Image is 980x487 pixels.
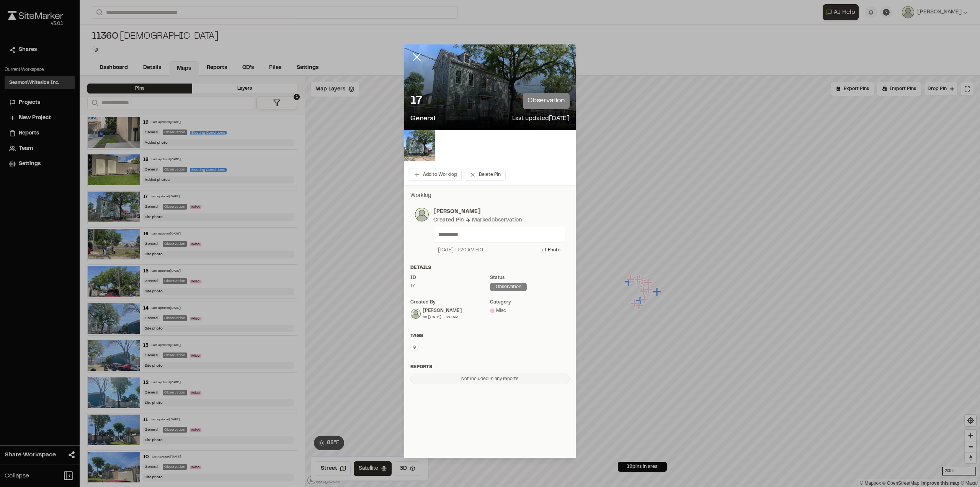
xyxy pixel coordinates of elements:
[410,364,570,371] div: Reports
[490,299,570,306] div: category
[423,314,462,320] div: on [DATE] 11:20 AM
[465,169,506,181] button: Delete Pin
[404,130,435,161] img: file
[410,333,570,339] div: Tags
[410,299,490,306] div: Created by
[410,192,570,200] p: Worklog
[410,264,570,271] div: Details
[438,247,484,254] div: [DATE] 11:20 AM EDT
[410,93,422,109] p: 17
[433,216,464,225] div: Created Pin
[541,247,560,254] div: + 1 Photo
[411,309,421,319] img: Jamie Russell
[410,283,490,290] div: 17
[410,274,490,281] div: ID
[512,114,570,124] p: Last updated [DATE]
[415,208,429,221] img: photo
[409,169,462,181] button: Add to Worklog
[410,114,435,124] p: General
[523,93,570,109] p: observation
[490,283,527,291] div: observation
[410,374,570,384] div: Not included in any reports.
[490,307,570,314] div: Misc
[433,208,565,216] p: [PERSON_NAME]
[472,216,522,225] div: Marked observation
[423,307,462,314] div: [PERSON_NAME]
[410,343,419,351] button: Edit Tags
[490,274,570,281] div: Status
